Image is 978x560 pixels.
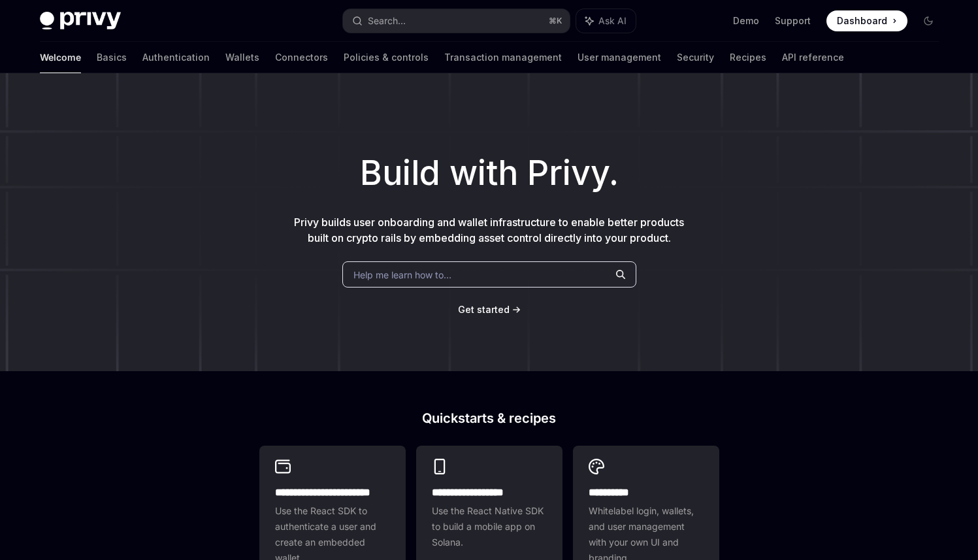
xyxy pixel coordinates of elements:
[344,42,429,73] a: Policies & controls
[549,16,562,26] span: ⌘ K
[353,268,451,282] span: Help me learn how to…
[837,14,887,27] span: Dashboard
[576,9,636,33] button: Ask AI
[730,42,766,73] a: Recipes
[294,216,684,244] span: Privy builds user onboarding and wallet infrastructure to enable better products built on crypto ...
[97,42,127,73] a: Basics
[259,412,719,425] h2: Quickstarts & recipes
[826,10,907,31] a: Dashboard
[225,42,259,73] a: Wallets
[444,42,562,73] a: Transaction management
[343,9,570,33] button: Search...⌘K
[733,14,759,27] a: Demo
[142,42,210,73] a: Authentication
[598,14,627,27] span: Ask AI
[40,42,81,73] a: Welcome
[775,14,811,27] a: Support
[458,303,510,316] a: Get started
[368,13,406,29] div: Search...
[918,10,939,31] button: Toggle dark mode
[677,42,714,73] a: Security
[782,42,844,73] a: API reference
[458,304,510,315] span: Get started
[275,42,328,73] a: Connectors
[21,148,957,199] h1: Build with Privy.
[40,12,121,30] img: dark logo
[432,503,547,550] span: Use the React Native SDK to build a mobile app on Solana.
[578,42,661,73] a: User management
